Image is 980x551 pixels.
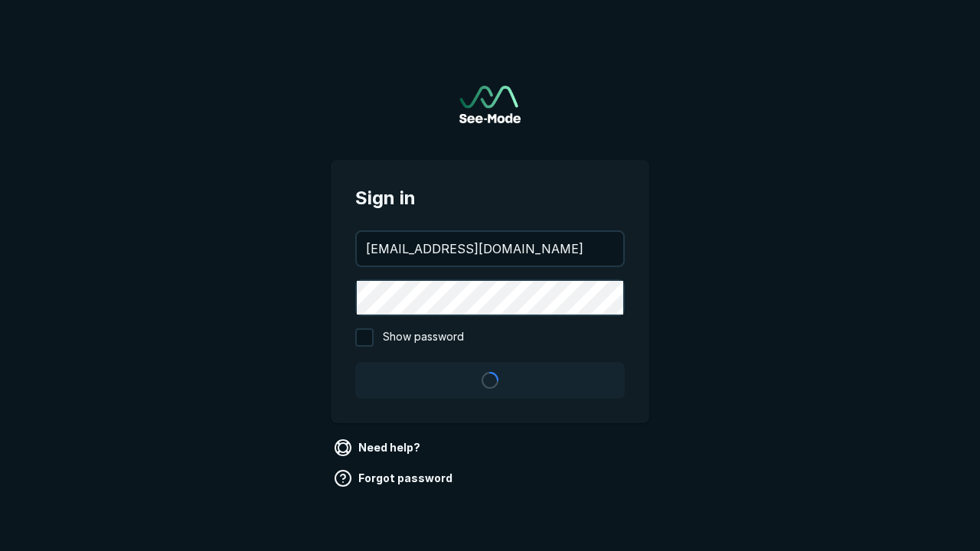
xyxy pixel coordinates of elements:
input: your@email.com [357,232,623,266]
span: Show password [383,328,464,347]
a: Need help? [331,435,426,460]
img: See-Mode Logo [459,86,521,123]
a: Forgot password [331,466,459,491]
span: Sign in [355,184,625,212]
a: Go to sign in [459,86,521,123]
